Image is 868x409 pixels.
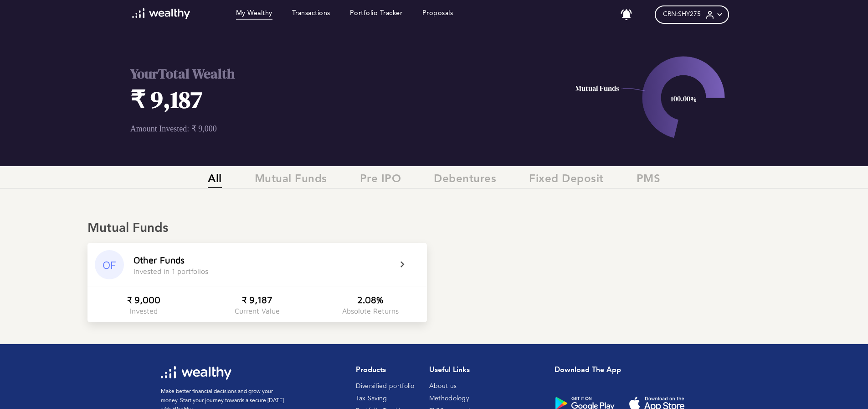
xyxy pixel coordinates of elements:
h1: ₹ 9,187 [130,83,499,115]
span: All [208,173,222,188]
div: Invested in 1 portfolios [134,267,208,275]
a: Proposals [422,10,453,20]
div: OF [95,250,124,279]
h1: Products [356,366,414,375]
span: Pre IPO [360,173,401,188]
a: Methodology [429,395,469,402]
span: CRN: SHY275 [663,10,701,18]
iframe: Chat [829,368,861,402]
div: ₹ 9,187 [242,294,272,305]
span: Debentures [434,173,496,188]
p: Amount Invested: ₹ 9,000 [130,124,499,134]
div: Invested [130,307,158,315]
div: Current Value [235,307,280,315]
div: Other Funds [134,255,185,265]
div: ₹ 9,000 [127,294,160,305]
img: wl-logo-white.svg [132,8,190,19]
h1: Useful Links [429,366,481,375]
div: Absolute Returns [342,307,399,315]
img: wl-logo-white.svg [161,366,231,380]
a: Tax Saving [356,395,387,402]
a: About us [429,383,457,389]
text: 100.00% [671,94,697,104]
a: Portfolio Tracker [350,10,403,20]
h2: Your Total Wealth [130,64,499,83]
a: My Wealthy [236,10,272,20]
span: Mutual Funds [255,173,327,188]
span: Fixed Deposit [529,173,604,188]
a: Diversified portfolio [356,383,414,389]
div: 2.08% [357,294,383,305]
div: Mutual Funds [87,221,781,236]
span: PMS [637,173,661,188]
a: Transactions [292,10,330,20]
text: Mutual Funds [575,83,619,93]
h1: Download the app [555,366,700,375]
